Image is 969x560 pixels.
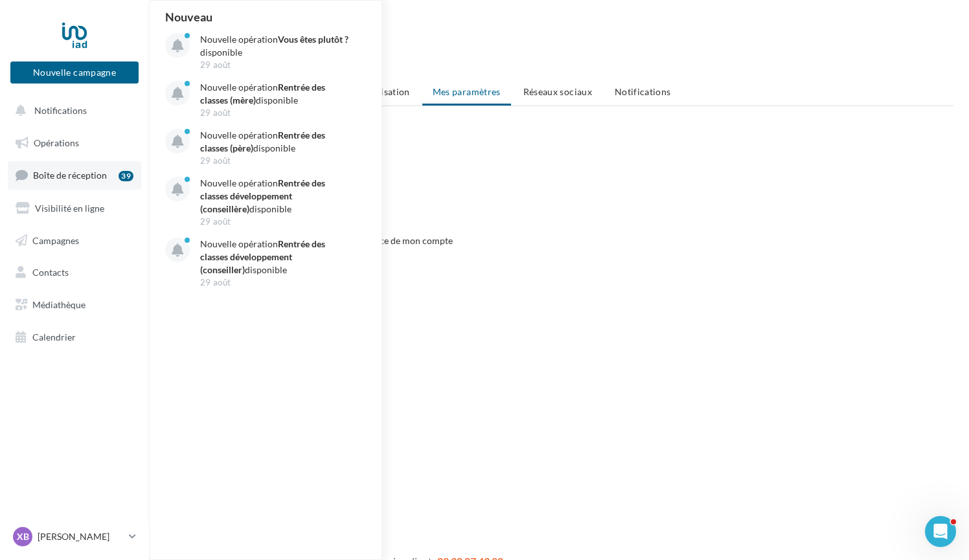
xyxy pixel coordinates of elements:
button: Nouvelle campagne [10,62,139,84]
div: Offre: IADESPRITLEGER [165,57,953,70]
span: Visibilité en ligne [35,203,104,214]
span: Notifications [615,86,671,97]
a: Calendrier [8,324,141,351]
a: Opérations [8,129,141,157]
h1: Gérer mon compte [165,21,953,40]
span: Réseaux sociaux [523,86,592,97]
span: Campagnes [32,234,79,245]
span: Notifications [34,105,87,116]
div: Page d'accueil [165,149,964,158]
a: Visibilité en ligne [8,195,141,222]
span: Médiathèque [32,299,85,310]
a: Médiathèque [8,291,141,319]
h3: Préférences du compte [165,127,964,139]
a: Campagnes [8,227,141,254]
a: Contacts [8,259,141,286]
div: Référence client : 41DIAAXABE - 482501 [165,43,953,56]
div: J'autorise Digitaleo à prendre le contrôle à distance de mon compte [183,234,964,247]
iframe: Intercom live chat [925,516,956,547]
div: 39 [119,171,133,181]
span: Calendrier [32,331,76,342]
button: Notifications [8,97,136,124]
span: Contacts [32,267,69,278]
p: [PERSON_NAME] [38,530,124,543]
span: Boîte de réception [33,170,107,181]
div: Langue [165,192,964,201]
span: XB [17,530,29,543]
span: Opérations [34,137,79,148]
a: XB [PERSON_NAME] [10,524,139,549]
a: Boîte de réception39 [8,161,141,189]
